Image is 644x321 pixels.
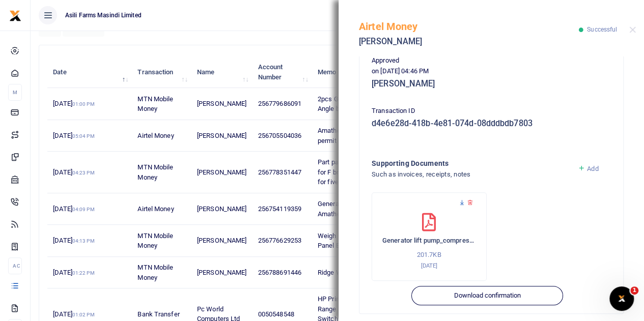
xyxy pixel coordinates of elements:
small: 05:04 PM [72,133,95,139]
small: [DATE] [421,262,437,269]
span: [PERSON_NAME] [197,168,246,176]
div: Generator lift pump_compressed [372,192,487,281]
button: Close [629,26,636,33]
h5: Airtel Money [359,20,579,33]
small: 01:22 PM [72,270,95,276]
span: [PERSON_NAME] [197,205,246,213]
span: 256778351447 [258,168,301,176]
iframe: Intercom live chat [609,286,634,311]
p: Transaction ID [372,106,611,116]
span: MTN Mobile Money [137,163,173,181]
th: Account Number: activate to sort column ascending [252,56,312,88]
span: 256776629253 [258,237,301,244]
h5: d4e6e28d-418b-4e81-074d-08dddbdb7803 [372,119,611,129]
small: 04:13 PM [72,238,95,244]
small: 04:09 PM [72,207,95,212]
span: [DATE] [53,269,94,276]
a: logo-small logo-large logo-large [9,11,21,19]
span: [DATE] [53,237,94,244]
span: [PERSON_NAME] [197,132,246,139]
th: Memo: activate to sort column ascending [312,56,403,88]
span: [DATE] [53,205,94,213]
span: Successful [587,26,617,33]
span: Generator lift pump for Amatheon [318,200,384,218]
li: Ac [8,257,22,274]
span: MTN Mobile Money [137,232,173,250]
p: on [DATE] 04:46 PM [372,66,611,77]
span: Airtel Money [137,205,174,213]
span: MTN Mobile Money [137,264,173,281]
small: 01:02 PM [72,312,95,317]
span: MTN Mobile Money [137,95,173,113]
span: 256705504036 [258,132,301,139]
span: Ridge Weigh Software [318,269,383,276]
th: Transaction: activate to sort column ascending [132,56,191,88]
span: Part payment for stones for F bridge plus transport for five trips [318,158,393,186]
span: [PERSON_NAME] [197,237,246,244]
h6: Generator lift pump_compressed [382,237,476,245]
span: [DATE] [53,310,94,318]
span: [DATE] [53,168,94,176]
span: [PERSON_NAME] [197,269,246,276]
th: Date: activate to sort column descending [47,56,132,88]
p: 201.7KB [382,250,476,260]
span: Bank Transfer [137,310,179,318]
li: M [8,84,22,101]
small: 04:23 PM [72,170,95,176]
span: Amatheon for operational permit [318,127,391,144]
span: 256754119359 [258,205,301,213]
span: 256788691446 [258,269,301,276]
span: 1 [630,286,638,295]
a: Add [578,165,599,172]
span: 2pcs GI Pipe 2inch and Angle bars 4mm 2pcs [318,95,385,113]
h5: [PERSON_NAME] [359,37,579,47]
small: 01:00 PM [72,101,95,107]
span: Add [587,165,598,172]
span: [DATE] [53,132,94,139]
span: Airtel Money [137,132,174,139]
span: Weigh Bridge and control Panel Earthing Materials [318,232,390,250]
img: logo-small [9,10,21,22]
span: [PERSON_NAME] [197,100,246,107]
th: Name: activate to sort column ascending [191,56,253,88]
h5: [PERSON_NAME] [372,79,611,89]
h4: Supporting Documents [372,158,570,169]
span: [DATE] [53,100,94,107]
span: Asili Farms Masindi Limited [61,11,146,20]
p: Approved [372,55,611,66]
span: 256779686091 [258,100,301,107]
button: Download confirmation [411,286,563,305]
h4: Such as invoices, receipts, notes [372,169,570,180]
